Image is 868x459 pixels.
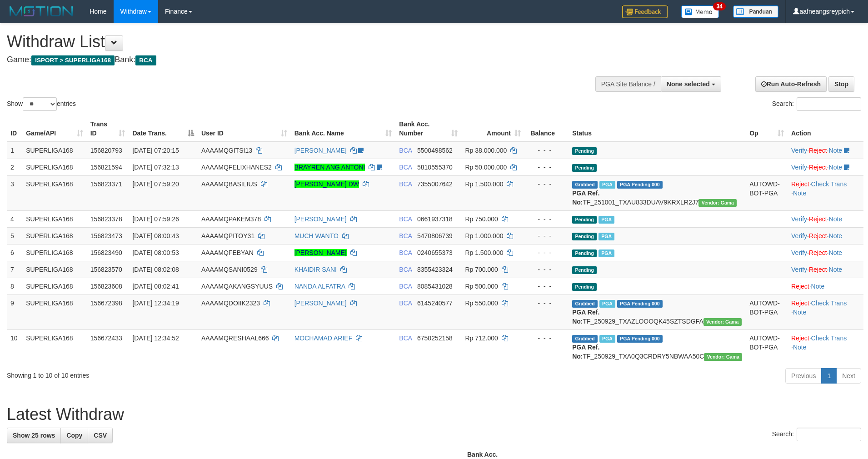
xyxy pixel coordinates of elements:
[465,299,498,307] span: Rp 550.000
[7,55,569,65] h4: Game: Bank:
[7,97,76,111] label: Show entries
[22,261,87,278] td: SUPERLIGA168
[461,116,524,142] th: Amount: activate to sort column ascending
[465,266,498,273] span: Rp 700.000
[793,309,807,316] a: Note
[791,334,809,342] a: Reject
[809,215,827,223] a: Reject
[294,164,365,171] a: BRAYREN ANG ANTONI
[836,368,861,384] a: Next
[7,278,22,294] td: 8
[811,283,825,290] a: Note
[791,283,809,290] a: Reject
[417,249,453,256] span: Copy 0240655373 to clipboard
[746,294,788,329] td: AUTOWD-BOT-PGA
[572,164,597,172] span: Pending
[713,2,725,10] span: 34
[733,5,778,18] img: panduan.png
[572,233,597,240] span: Pending
[599,249,614,257] span: Marked by aafnonsreyleab
[595,76,661,92] div: PGA Site Balance /
[399,215,412,223] span: BCA
[599,335,615,343] span: Marked by aafsoycanthlai
[465,147,507,154] span: Rp 38.000.000
[809,232,827,239] a: Reject
[132,232,179,239] span: [DATE] 08:00:43
[572,216,597,224] span: Pending
[622,5,668,18] img: Feedback.jpg
[788,329,863,364] td: · ·
[528,215,565,224] div: - - -
[90,249,122,256] span: 156823490
[132,164,179,171] span: [DATE] 07:32:13
[809,147,827,154] a: Reject
[22,329,87,364] td: SUPERLIGA168
[417,283,453,290] span: Copy 8085431028 to clipboard
[294,299,347,307] a: [PERSON_NAME]
[793,190,807,197] a: Note
[788,210,863,227] td: · ·
[599,181,615,189] span: Marked by aafnonsreyleab
[201,180,257,188] span: AAAAMQBASILIUS
[417,334,453,342] span: Copy 6750252158 to clipboard
[294,334,353,342] a: MOCHAMAD ARIEF
[94,432,107,439] span: CSV
[7,33,569,51] h1: Withdraw List
[528,299,565,308] div: - - -
[7,5,76,18] img: MOTION_logo.png
[528,265,565,274] div: - - -
[465,164,507,171] span: Rp 50.000.000
[788,278,863,294] td: ·
[7,244,22,261] td: 6
[704,353,742,361] span: Vendor URL: https://trx31.1velocity.biz
[7,294,22,329] td: 9
[793,344,807,351] a: Note
[791,299,809,307] a: Reject
[22,159,87,175] td: SUPERLIGA168
[66,432,82,439] span: Copy
[811,180,847,188] a: Check Trans
[465,215,498,223] span: Rp 750.000
[791,180,809,188] a: Reject
[417,147,453,154] span: Copy 5500498562 to clipboard
[294,180,359,188] a: [PERSON_NAME] DW
[755,76,827,92] a: Run Auto-Refresh
[465,232,503,239] span: Rp 1.000.000
[746,116,788,142] th: Op: activate to sort column ascending
[417,299,453,307] span: Copy 6145240577 to clipboard
[31,55,115,65] span: ISPORT > SUPERLIGA168
[90,266,122,273] span: 156823570
[528,163,565,172] div: - - -
[23,97,57,111] select: Showentries
[399,266,412,273] span: BCA
[417,164,453,171] span: Copy 5810555370 to clipboard
[465,283,498,290] span: Rp 500.000
[788,244,863,261] td: · ·
[829,232,843,239] a: Note
[201,215,261,223] span: AAAAMQPAKEM378
[572,335,598,343] span: Grabbed
[7,142,22,159] td: 1
[528,282,565,291] div: - - -
[772,97,861,111] label: Search:
[7,116,22,142] th: ID
[7,175,22,210] td: 3
[572,190,599,206] b: PGA Ref. No:
[90,334,122,342] span: 156672433
[698,199,737,207] span: Vendor URL: https://trx31.1velocity.biz
[294,215,347,223] a: [PERSON_NAME]
[294,283,345,290] a: NANDA ALFATRA
[524,116,569,142] th: Balance
[201,249,254,256] span: AAAAMQFEBYAN
[417,180,453,188] span: Copy 7355007642 to clipboard
[788,227,863,244] td: · ·
[399,283,412,290] span: BCA
[572,266,597,274] span: Pending
[399,334,412,342] span: BCA
[399,147,412,154] span: BCA
[132,215,179,223] span: [DATE] 07:59:26
[132,180,179,188] span: [DATE] 07:59:20
[417,215,453,223] span: Copy 0661937318 to clipboard
[135,55,156,65] span: BCA
[528,180,565,189] div: - - -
